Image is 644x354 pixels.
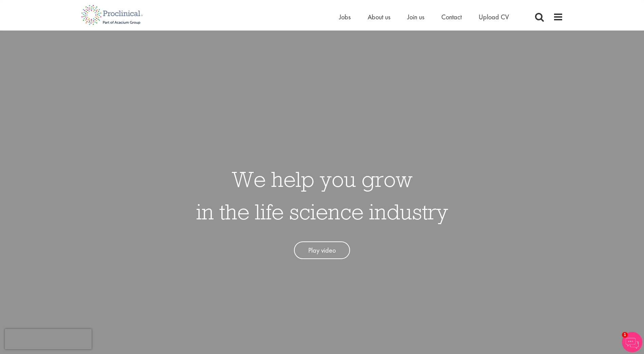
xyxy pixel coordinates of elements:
[407,13,424,21] a: Join us
[368,13,390,21] a: About us
[294,241,350,259] a: Play video
[441,13,462,21] a: Contact
[339,13,351,21] a: Jobs
[196,163,448,228] h1: We help you grow in the life science industry
[622,332,642,352] img: Chatbot
[622,332,628,338] span: 1
[479,13,509,21] a: Upload CV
